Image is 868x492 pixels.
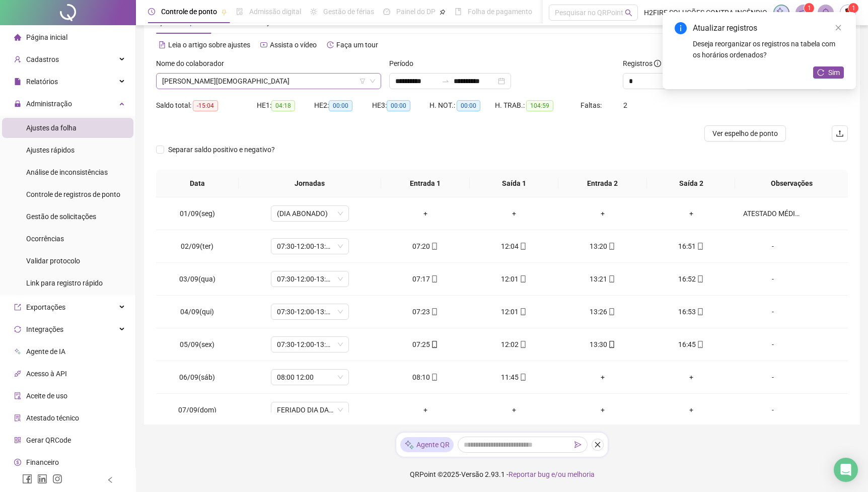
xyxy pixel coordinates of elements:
[329,100,352,111] span: 00:00
[323,8,374,16] span: Gestão de férias
[26,325,63,333] span: Integrações
[26,414,79,422] span: Atestado técnico
[136,457,868,492] footer: QRPoint © 2025 - 2.93.1 -
[735,170,848,197] th: Observações
[743,178,840,189] span: Observações
[26,347,65,356] span: Agente de IA
[654,60,661,67] span: info-circle
[389,273,462,285] div: 07:17
[478,339,550,350] div: 12:02
[277,304,343,319] span: 07:30-12:00-13:30-17:00
[574,441,582,448] span: send
[478,273,550,285] div: 12:01
[389,241,462,252] div: 07:20
[442,77,450,85] span: to
[696,308,704,315] span: mobile
[840,5,855,20] img: 69477
[478,241,550,252] div: 12:04
[478,372,550,383] div: 11:45
[519,275,527,283] span: mobile
[26,190,120,198] span: Controle de registros de ponto
[396,8,436,16] span: Painel do DP
[14,437,21,444] span: qrcode
[387,100,410,111] span: 00:00
[162,74,375,89] span: ALINNY BATISTA EVANGELISTA
[314,100,372,111] div: HE 2:
[833,22,844,33] a: Close
[37,474,47,484] span: linkedin
[14,459,21,466] span: dollar
[478,404,550,415] div: +
[607,243,615,250] span: mobile
[257,100,314,111] div: HE 1:
[179,275,215,283] span: 03/09(qua)
[644,7,767,18] span: H2FIRE SOLUÇÕES CONTRA INCÊNDIO
[743,273,803,285] div: -
[712,128,778,139] span: Ver espelho de ponto
[455,8,462,15] span: book
[799,8,808,17] span: notification
[370,78,376,84] span: down
[179,373,215,381] span: 06/09(sáb)
[696,341,704,348] span: mobile
[828,67,840,78] span: Sim
[440,9,446,15] span: pushpin
[693,22,844,34] div: Atualizar registros
[430,341,438,348] span: mobile
[848,3,858,13] sup: Atualize o seu contato no menu Meus Dados
[743,306,803,317] div: -
[519,374,527,381] span: mobile
[566,372,639,383] div: +
[743,241,803,252] div: -
[468,8,532,16] span: Folha de pagamento
[430,275,438,283] span: mobile
[14,392,21,399] span: audit
[566,339,639,350] div: 13:30
[336,41,378,49] span: Faça um tour
[26,279,103,287] span: Link para registro rápido
[430,243,438,250] span: mobile
[168,41,250,49] span: Leia o artigo sobre ajustes
[180,308,214,316] span: 04/09(qui)
[310,8,317,15] span: sun
[181,242,213,250] span: 02/09(ter)
[623,58,661,69] span: Registros
[457,100,480,111] span: 00:00
[625,9,632,17] span: search
[14,56,21,63] span: user-add
[389,404,462,415] div: +
[607,275,615,283] span: mobile
[193,100,218,111] span: -15:04
[26,458,59,466] span: Financeiro
[271,100,295,111] span: 04:18
[400,437,454,452] div: Agente QR
[429,100,495,111] div: H. NOT.:
[148,8,155,15] span: clock-circle
[26,100,72,108] span: Administração
[693,38,844,60] div: Deseja reorganizar os registros na tabela com os horários ordenados?
[519,341,527,348] span: mobile
[478,208,550,219] div: +
[509,470,595,478] span: Reportar bug e/ou melhoria
[655,404,728,415] div: +
[359,78,366,84] span: filter
[221,9,227,15] span: pushpin
[743,339,803,350] div: -
[52,474,62,484] span: instagram
[26,370,67,378] span: Acesso à API
[164,144,279,155] span: Separar saldo positivo e negativo?
[26,146,75,154] span: Ajustes rápidos
[813,66,844,79] button: Sim
[26,33,67,41] span: Página inicial
[14,100,21,107] span: lock
[389,58,420,69] label: Período
[607,308,615,315] span: mobile
[277,239,343,254] span: 07:30-12:00-13:30-17:00
[26,124,77,132] span: Ajustes da folha
[558,170,647,197] th: Entrada 2
[26,303,65,311] span: Exportações
[566,273,639,285] div: 13:21
[808,5,811,12] span: 1
[26,55,59,63] span: Cadastros
[277,337,343,352] span: 07:30-12:00-13:30-17:00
